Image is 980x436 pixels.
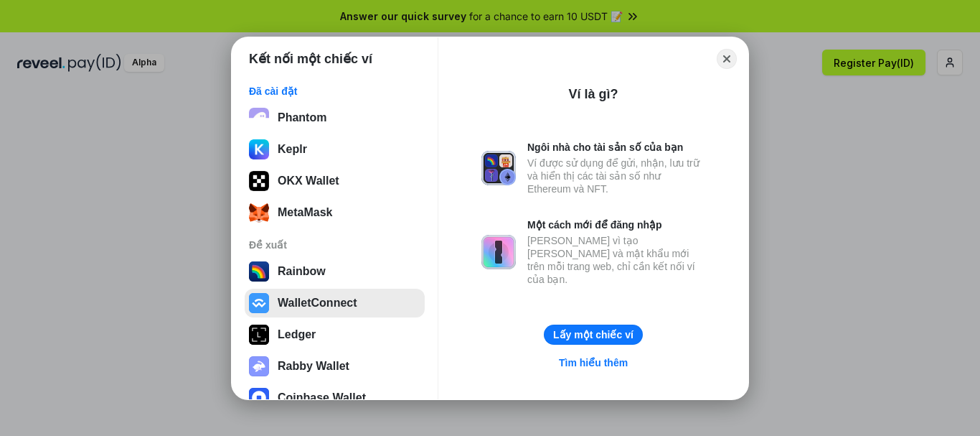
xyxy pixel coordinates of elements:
[527,141,705,154] div: Ngôi nhà cho tài sản số của bạn
[249,50,372,68] h1: Kết nối một chiếc ví
[245,135,425,164] button: Keplr
[568,85,618,103] div: Ví là gì?
[717,49,737,69] button: Close
[249,325,269,345] img: svg+xml,%3Csvg%20xmlns%3D%22http%3A%2F%2Fwww.w3.org%2F2000%2Fsvg%22%20width%3D%2228%22%20height%3...
[550,353,636,372] a: Tìm hiểu thêm
[245,384,425,412] button: Coinbase Wallet
[278,111,326,124] div: Phantom
[245,320,425,349] button: Ledger
[481,235,516,269] img: svg+xml,%3Csvg%20xmlns%3D%22http%3A%2F%2Fwww.w3.org%2F2000%2Fsvg%22%20fill%3D%22none%22%20viewBox...
[544,325,643,345] button: Lấy một chiếc ví
[527,218,705,231] div: Một cách mới để đăng nhập
[553,328,633,341] div: Lấy một chiếc ví
[245,257,425,286] button: Rainbow
[245,167,425,195] button: OKX Wallet
[249,261,269,282] img: svg+xml,%3Csvg%20width%3D%22120%22%20height%3D%22120%22%20viewBox%3D%220%200%20120%20120%22%20fil...
[527,234,705,286] div: [PERSON_NAME] vì tạo [PERSON_NAME] và mật khẩu mới trên mỗi trang web, chỉ cần kết nối ví của bạn.
[278,143,307,156] div: Keplr
[245,352,425,381] button: Rabby Wallet
[249,139,269,159] img: ByMCUfJCc2WaAAAAAElFTkSuQmCC
[278,391,366,404] div: Coinbase Wallet
[278,328,316,341] div: Ledger
[245,198,425,227] button: MetaMask
[559,356,628,369] div: Tìm hiểu thêm
[278,206,332,219] div: MetaMask
[481,151,516,185] img: svg+xml,%3Csvg%20xmlns%3D%22http%3A%2F%2Fwww.w3.org%2F2000%2Fsvg%22%20fill%3D%22none%22%20viewBox...
[278,297,357,310] div: WalletConnect
[249,238,420,251] div: Đề xuất
[249,108,269,128] img: epq2vO3P5aLWl15yRS7Q49p1fHTx2Sgh99jU3kfXv7cnPATIVQHAx5oQs66JWv3SWEjHOsb3kKgmE5WNBxBId7C8gm8wEgOvz...
[245,103,425,132] button: Phantom
[245,289,425,317] button: WalletConnect
[249,388,269,408] img: svg+xml,%3Csvg%20width%3D%2228%22%20height%3D%2228%22%20viewBox%3D%220%200%2028%2028%22%20fill%3D...
[249,203,269,223] img: svg+xml;base64,PHN2ZyB3aWR0aD0iMzUiIGhlaWdodD0iMzQiIHZpZXdCb3g9IjAgMCAzNSAzNCIgZmlsbD0ibm9uZSIgeG...
[249,85,420,98] div: Đã cài đặt
[249,356,269,376] img: svg+xml,%3Csvg%20xmlns%3D%22http%3A%2F%2Fwww.w3.org%2F2000%2Fsvg%22%20fill%3D%22none%22%20viewBox...
[278,265,326,278] div: Rainbow
[249,171,269,191] img: 5VZ71FV6L7PA3gg3tXrdQ+DgLhC+75Wq3no69P3MC0NFQpx2lL04Ql9gHK1bRDjsSBIvScBnDTk1WrlGIZBorIDEYJj+rhdgn...
[527,157,705,195] div: Ví được sử dụng để gửi, nhận, lưu trữ và hiển thị các tài sản số như Ethereum và NFT.
[249,293,269,313] img: svg+xml,%3Csvg%20width%3D%2228%22%20height%3D%2228%22%20viewBox%3D%220%200%2028%2028%22%20fill%3D...
[278,175,339,187] div: OKX Wallet
[278,360,349,373] div: Rabby Wallet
